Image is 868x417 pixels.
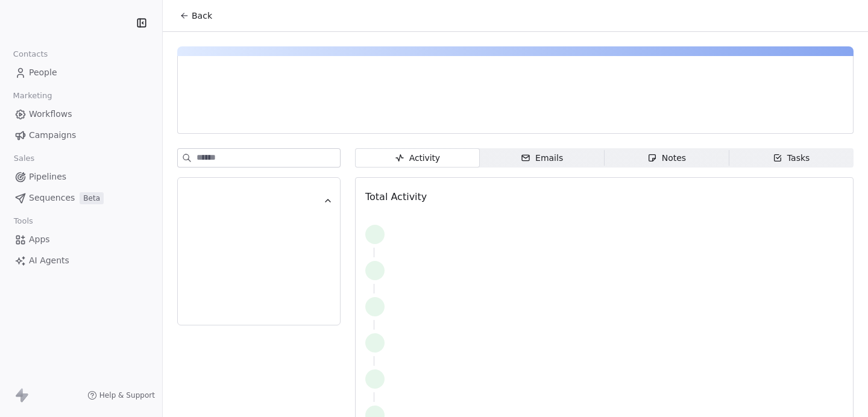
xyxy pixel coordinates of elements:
[10,251,153,271] a: AI Agents
[29,129,76,142] span: Campaigns
[8,149,40,168] span: Sales
[773,152,810,165] div: Tasks
[521,152,563,165] div: Emails
[10,125,153,145] a: Campaigns
[647,152,686,165] div: Notes
[29,66,57,79] span: People
[29,233,50,246] span: Apps
[8,45,53,63] span: Contacts
[29,171,66,183] span: Pipelines
[8,87,57,105] span: Marketing
[29,108,72,121] span: Workflows
[10,230,153,249] a: Apps
[365,191,427,202] span: Total Activity
[8,212,38,230] span: Tools
[10,104,153,124] a: Workflows
[29,254,69,267] span: AI Agents
[192,10,212,22] span: Back
[172,5,219,27] button: Back
[29,192,75,204] span: Sequences
[87,390,155,400] a: Help & Support
[10,188,153,208] a: SequencesBeta
[10,167,153,187] a: Pipelines
[99,390,155,400] span: Help & Support
[80,192,104,204] span: Beta
[10,63,153,83] a: People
